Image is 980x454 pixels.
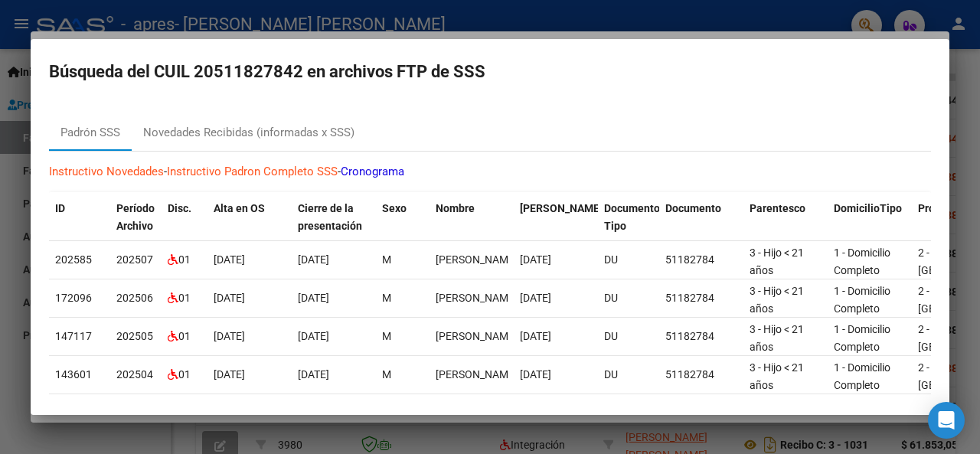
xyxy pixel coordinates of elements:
[55,330,92,342] span: 147117
[750,285,804,315] span: 3 - Hijo < 21 años
[168,289,201,307] div: 01
[665,202,721,214] span: Documento
[168,328,201,345] div: 01
[207,192,292,243] datatable-header-cell: Alta en OS
[49,57,931,87] h2: Búsqueda del CUIL 20511827842 en archivos FTP de SSS
[520,292,551,304] span: [DATE]
[750,202,805,214] span: Parentesco
[49,192,110,243] datatable-header-cell: ID
[214,368,245,381] span: [DATE]
[116,292,153,304] span: 202506
[162,192,207,243] datatable-header-cell: Disc.
[436,330,518,342] span: ANDRADE IGNACIO NEHUEN
[750,361,804,391] span: 3 - Hijo < 21 años
[604,328,653,345] div: DU
[436,202,475,214] span: Nombre
[49,165,164,178] a: Instructivo Novedades
[598,192,659,243] datatable-header-cell: Documento Tipo
[55,253,92,266] span: 202585
[743,192,828,243] datatable-header-cell: Parentesco
[49,163,931,181] p: - -
[167,165,338,178] a: Instructivo Padron Completo SSS
[376,192,430,243] datatable-header-cell: Sexo
[659,192,743,243] datatable-header-cell: Documento
[665,289,737,307] div: 51182784
[214,202,265,214] span: Alta en OS
[168,366,201,384] div: 01
[298,368,329,381] span: [DATE]
[665,251,737,269] div: 51182784
[382,368,391,381] span: M
[604,202,660,232] span: Documento Tipo
[55,368,92,381] span: 143601
[110,192,162,243] datatable-header-cell: Período Archivo
[168,202,191,214] span: Disc.
[604,289,653,307] div: DU
[430,192,514,243] datatable-header-cell: Nombre
[382,292,391,304] span: M
[520,368,551,381] span: [DATE]
[116,330,153,342] span: 202505
[116,253,153,266] span: 202507
[436,292,518,304] span: ANDRADE IGNACIO NEHUEN
[298,253,329,266] span: [DATE]
[918,202,964,214] span: Provincia
[382,202,407,214] span: Sexo
[604,366,653,384] div: DU
[834,285,890,315] span: 1 - Domicilio Completo
[214,330,245,342] span: [DATE]
[834,202,902,214] span: DomicilioTipo
[168,251,201,269] div: 01
[298,330,329,342] span: [DATE]
[55,292,92,304] span: 172096
[828,192,912,243] datatable-header-cell: DomicilioTipo
[834,323,890,353] span: 1 - Domicilio Completo
[665,366,737,384] div: 51182784
[520,202,606,214] span: [PERSON_NAME].
[116,202,155,232] span: Período Archivo
[750,323,804,353] span: 3 - Hijo < 21 años
[520,253,551,266] span: [DATE]
[298,292,329,304] span: [DATE]
[214,292,245,304] span: [DATE]
[436,253,518,266] span: ANDRADE IGNACIO NEHUEN
[382,330,391,342] span: M
[436,368,518,381] span: ANDRADE IGNACIO NEHUEN
[750,247,804,276] span: 3 - Hijo < 21 años
[341,165,404,178] a: Cronograma
[298,202,362,232] span: Cierre de la presentación
[55,202,65,214] span: ID
[214,253,245,266] span: [DATE]
[928,402,965,439] div: Open Intercom Messenger
[60,124,120,142] div: Padrón SSS
[665,328,737,345] div: 51182784
[382,253,391,266] span: M
[514,192,598,243] datatable-header-cell: Fecha Nac.
[520,330,551,342] span: [DATE]
[834,247,890,276] span: 1 - Domicilio Completo
[143,124,354,142] div: Novedades Recibidas (informadas x SSS)
[116,368,153,381] span: 202504
[604,251,653,269] div: DU
[834,361,890,391] span: 1 - Domicilio Completo
[292,192,376,243] datatable-header-cell: Cierre de la presentación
